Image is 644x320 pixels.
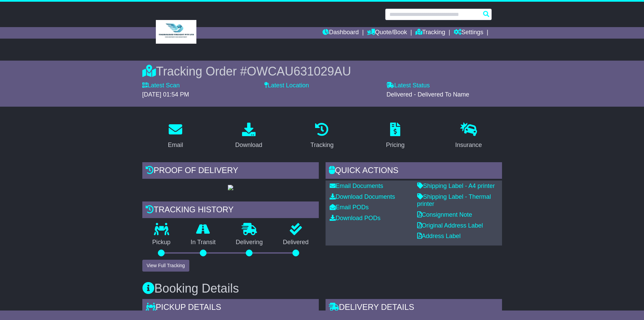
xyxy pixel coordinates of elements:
a: Download Documents [330,193,395,200]
div: Email [168,141,183,150]
div: Download [235,141,262,150]
div: Tracking history [142,201,319,220]
a: Email [163,120,187,152]
span: [DATE] 01:54 PM [142,91,189,98]
div: Tracking Order # [142,64,502,79]
img: GetPodImage [228,185,233,190]
a: Insurance [451,120,486,152]
a: Quote/Book [367,27,407,39]
div: Proof of Delivery [142,162,319,180]
span: OWCAU631029AU [247,64,351,78]
div: Tracking [310,141,333,150]
h3: Booking Details [142,282,502,295]
p: In Transit [181,239,226,246]
a: Tracking [415,27,445,39]
a: Consignment Note [417,211,472,218]
p: Pickup [142,239,181,246]
a: Address Label [417,233,461,239]
div: Pickup Details [142,299,319,317]
a: Download [231,120,267,152]
label: Latest Scan [142,82,180,89]
a: Email PODs [330,204,369,211]
label: Latest Status [386,82,430,89]
a: Settings [454,27,483,39]
a: Original Address Label [417,222,483,229]
button: View Full Tracking [142,260,189,272]
div: Insurance [455,141,482,150]
div: Quick Actions [326,162,502,180]
span: Delivered - Delivered To Name [386,91,469,98]
label: Latest Location [264,82,309,89]
a: Shipping Label - Thermal printer [417,193,491,208]
a: Shipping Label - A4 printer [417,183,495,189]
p: Delivered [273,239,319,246]
a: Dashboard [323,27,359,39]
div: Pricing [386,141,405,150]
div: Delivery Details [326,299,502,317]
a: Tracking [306,120,338,152]
a: Pricing [382,120,409,152]
a: Email Documents [330,183,383,189]
a: Download PODs [330,215,381,221]
p: Delivering [226,239,273,246]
